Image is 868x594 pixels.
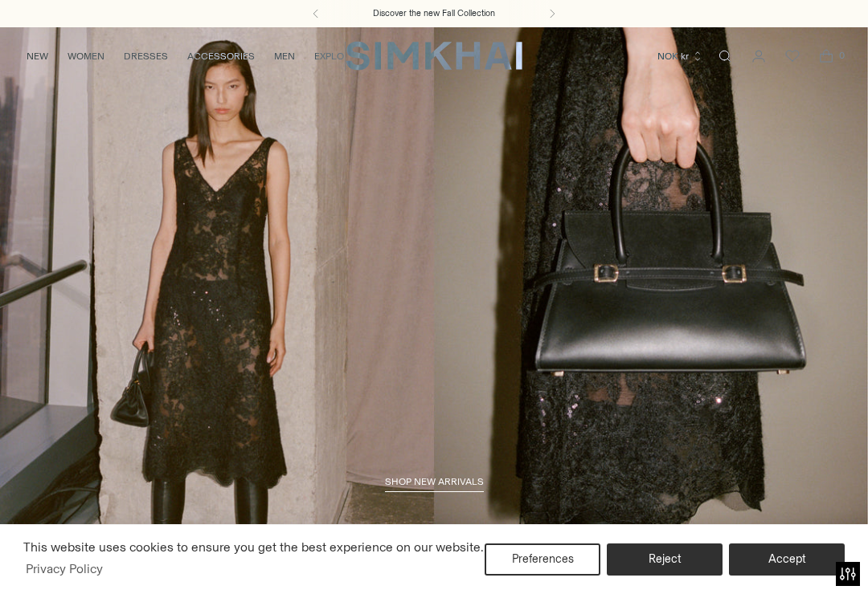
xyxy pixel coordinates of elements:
[124,39,168,74] a: DRESSES
[23,539,484,555] span: This website uses cookies to ensure you get the best experience on our website.
[776,40,809,72] a: Wishlist
[810,40,842,72] a: Open cart modal
[187,39,255,74] a: ACCESSORIES
[657,39,703,74] button: NOK kr
[373,7,495,20] a: Discover the new Fall Collection
[607,543,723,576] button: Reject
[385,476,484,492] a: shop new arrivals
[729,543,845,576] button: Accept
[346,40,522,71] a: SIMKHAI
[314,39,356,74] a: EXPLORE
[68,39,104,74] a: WOMEN
[709,40,741,72] a: Open search modal
[485,543,600,576] button: Preferences
[274,39,295,74] a: MEN
[834,48,849,63] span: 0
[27,39,48,74] a: NEW
[385,476,484,487] span: shop new arrivals
[23,557,105,581] a: Privacy Policy (opens in a new tab)
[743,40,775,72] a: Go to the account page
